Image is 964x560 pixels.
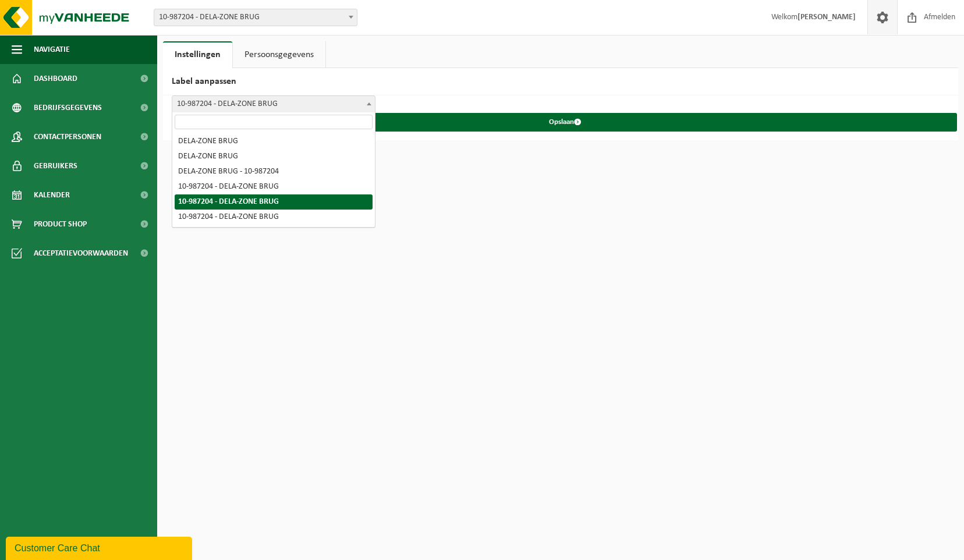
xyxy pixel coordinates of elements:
[6,534,194,560] iframe: chat widget
[34,239,128,268] span: Acceptatievoorwaarden
[154,9,357,26] span: 10-987204 - DELA-ZONE BRUG
[163,41,232,68] a: Instellingen
[798,13,856,22] strong: [PERSON_NAME]
[34,180,70,210] span: Kalender
[34,64,77,93] span: Dashboard
[172,95,375,113] span: 10-987204 - DELA-ZONE BRUG
[173,113,957,132] button: Opslaan
[175,210,373,225] li: 10-987204 - DELA-ZONE BRUG
[34,151,77,180] span: Gebruikers
[154,9,357,26] span: 10-987204 - DELA-ZONE BRUG
[175,149,373,164] li: DELA-ZONE BRUG
[175,179,373,194] li: 10-987204 - DELA-ZONE BRUG
[175,134,373,149] li: DELA-ZONE BRUG
[172,96,375,112] span: 10-987204 - DELA-ZONE BRUG
[233,41,325,68] a: Persoonsgegevens
[34,210,87,239] span: Product Shop
[34,35,70,64] span: Navigatie
[34,122,101,151] span: Contactpersonen
[175,194,373,210] li: 10-987204 - DELA-ZONE BRUG
[175,164,373,179] li: DELA-ZONE BRUG - 10-987204
[163,68,958,95] h2: Label aanpassen
[34,93,102,122] span: Bedrijfsgegevens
